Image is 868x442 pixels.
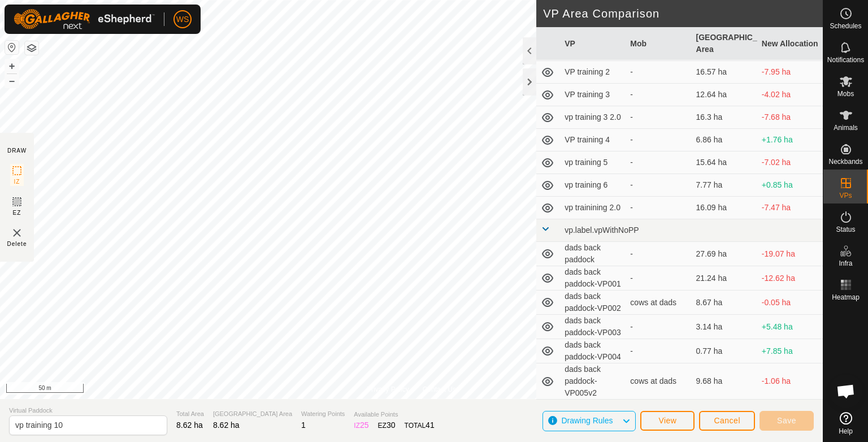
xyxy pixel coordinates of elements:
td: 21.24 ha [692,266,757,291]
td: dads back paddock-VP003 [560,315,626,339]
span: vp.label.vpWithNoPP [565,226,639,235]
th: [GEOGRAPHIC_DATA] Area [692,27,757,60]
span: VPs [839,192,852,199]
div: - [630,66,687,78]
th: New Allocation [757,27,823,60]
td: -7.02 ha [757,151,823,174]
th: Mob [626,27,691,60]
a: Privacy Policy [367,384,409,395]
div: - [630,345,687,357]
span: Save [777,416,796,425]
td: 16.57 ha [692,61,757,84]
button: Reset Map [5,41,19,54]
div: TOTAL [405,419,435,431]
span: Neckbands [828,158,862,165]
span: Infra [839,260,852,267]
td: +7.85 ha [757,339,823,363]
button: Map Layers [25,41,38,55]
td: 8.67 ha [692,291,757,315]
div: EZ [378,419,396,431]
span: Animals [834,124,858,131]
td: vp trainining 2.0 [560,197,626,219]
td: dads back paddock [560,242,626,266]
span: EZ [13,209,21,217]
div: - [630,248,687,260]
div: cows at dads [630,297,687,309]
span: Cancel [714,416,740,425]
td: 7.77 ha [692,174,757,197]
span: Virtual Paddock [9,406,167,415]
td: 12.64 ha [692,84,757,106]
td: VP training 4 [560,129,626,151]
div: - [630,111,687,123]
td: VP training 3 [560,84,626,106]
img: Gallagher Logo [14,9,155,29]
div: - [630,321,687,333]
td: -19.07 ha [757,242,823,266]
td: dads back paddock-VP002 [560,291,626,315]
td: -7.47 ha [757,197,823,219]
td: dads back paddock-VP005v2 [560,363,626,400]
td: +0.85 ha [757,174,823,197]
span: Status [836,226,855,233]
span: Available Points [354,410,434,419]
span: 25 [360,421,369,430]
span: 41 [426,421,435,430]
div: - [630,157,687,168]
button: Save [759,411,814,431]
td: 0.77 ha [692,339,757,363]
span: Help [839,428,853,435]
td: -7.95 ha [757,61,823,84]
span: Delete [7,240,27,248]
td: dads back paddock-VP001 [560,266,626,291]
div: - [630,202,687,214]
div: - [630,134,687,146]
span: Notifications [827,57,864,63]
td: VP training 2 [560,61,626,84]
td: 15.64 ha [692,151,757,174]
th: VP [560,27,626,60]
span: 8.62 ha [213,421,240,430]
button: – [5,74,19,88]
div: DRAW [7,146,27,155]
div: - [630,179,687,191]
span: [GEOGRAPHIC_DATA] Area [213,409,292,419]
div: IZ [354,419,368,431]
span: WS [176,14,189,25]
td: vp training 5 [560,151,626,174]
td: vp training 6 [560,174,626,197]
td: -4.02 ha [757,84,823,106]
a: Contact Us [423,384,456,395]
div: Open chat [829,374,863,408]
span: Watering Points [301,409,345,419]
td: -1.06 ha [757,363,823,400]
td: +1.76 ha [757,129,823,151]
span: View [658,416,676,425]
span: Heatmap [832,294,860,301]
span: Schedules [830,23,861,29]
div: - [630,89,687,101]
span: Drawing Rules [561,416,613,425]
td: 16.3 ha [692,106,757,129]
div: - [630,272,687,284]
td: vp training 3 2.0 [560,106,626,129]
td: -12.62 ha [757,266,823,291]
button: View [640,411,695,431]
td: -0.05 ha [757,291,823,315]
div: cows at dads [630,375,687,387]
h2: VP Area Comparison [543,7,823,20]
td: 6.86 ha [692,129,757,151]
button: Cancel [699,411,755,431]
button: + [5,59,19,73]
td: 9.68 ha [692,363,757,400]
img: VP [10,226,24,240]
span: 30 [387,421,396,430]
span: 1 [301,421,306,430]
td: dads back paddock-VP004 [560,339,626,363]
td: -7.68 ha [757,106,823,129]
td: +5.48 ha [757,315,823,339]
span: Total Area [176,409,204,419]
td: 27.69 ha [692,242,757,266]
span: 8.62 ha [176,421,203,430]
td: 16.09 ha [692,197,757,219]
